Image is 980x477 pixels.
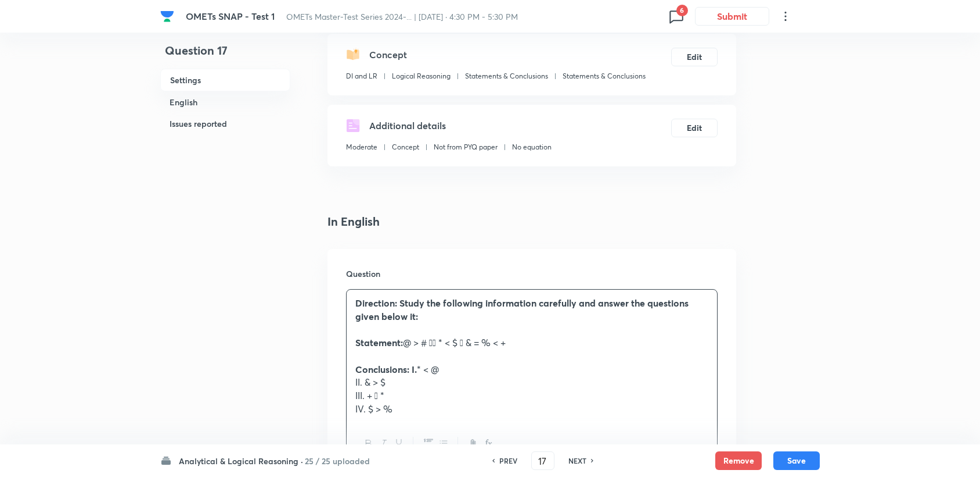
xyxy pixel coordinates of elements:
img: questionDetails.svg [346,119,360,133]
p: Not from PYQ paper [434,142,498,152]
img: Company Logo [160,9,174,23]
img: questionConcept.svg [346,48,360,62]
h6: NEXT [568,455,586,466]
h6: English [160,91,290,113]
button: Submit [695,7,769,26]
h6: PREV [499,455,517,466]
h6: Analytical & Logical Reasoning · [179,455,303,467]
span: 6 [676,5,688,16]
button: Remove [715,451,762,470]
h6: Issues reported [160,113,290,134]
span: OMETs Master-Test Series 2024-... | [DATE] · 4:30 PM - 5:30 PM [286,11,518,22]
h5: Additional details [369,119,446,133]
h6: 25 / 25 uploaded [305,455,370,467]
p: Concept [392,142,419,152]
p: @ > #  * < $  & = % < + [355,336,708,350]
strong: Statement: [355,336,403,348]
h6: Settings [160,69,290,91]
p: II. & > $ [355,376,708,389]
strong: Direction: Study the following information carefully and answer the questions given below it: [355,297,689,322]
p: IV. $ > % [355,403,708,416]
h4: Question 17 [160,42,290,69]
button: Edit [671,48,718,66]
p: DI and LR [346,71,377,81]
h4: In English [327,213,736,230]
button: Save [773,451,820,470]
h6: Question [346,268,718,280]
p: Statements & Conclusions [465,71,548,81]
p: III. +  * [355,389,708,403]
h5: Concept [369,48,407,62]
button: Edit [671,119,718,137]
p: No equation [512,142,552,152]
span: OMETs SNAP - Test 1 [186,10,275,22]
p: Statements & Conclusions [563,71,646,81]
strong: Conclusions: I. [355,363,417,375]
a: Company Logo [160,9,176,23]
p: Moderate [346,142,377,152]
p: Logical Reasoning [392,71,451,81]
p: * < @ [355,363,708,376]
